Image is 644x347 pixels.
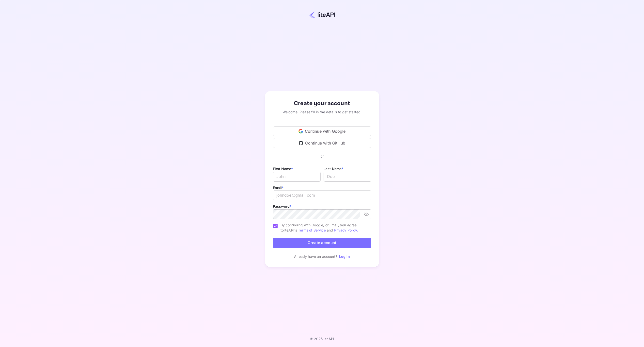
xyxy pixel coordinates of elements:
button: toggle password visibility [362,210,371,219]
input: John [273,172,321,182]
button: Create account [273,238,371,248]
div: Create your account [273,99,371,108]
div: Continue with Google [273,126,371,136]
div: Continue with GitHub [273,138,371,148]
label: Password [273,204,291,208]
a: Log in [339,254,350,259]
label: Email [273,186,284,190]
p: © 2025 liteAPI [310,337,334,341]
div: Welcome! Please fill in the details to get started. [273,109,371,115]
label: First Name [273,167,293,171]
span: By continuing with Google, or Email, you agree to liteAPI's and [281,222,367,233]
a: Privacy Policy. [334,228,358,232]
a: Terms of Service [298,228,326,232]
p: Already have an account? [294,254,337,259]
img: liteapi [309,11,335,18]
input: Doe [324,172,371,182]
input: johndoe@gmail.com [273,190,371,200]
label: Last Name [324,167,344,171]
